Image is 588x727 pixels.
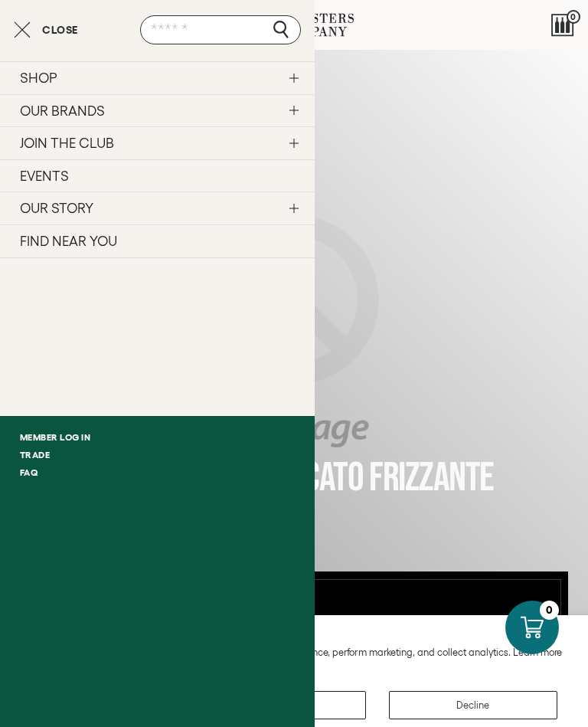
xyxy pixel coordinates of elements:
[540,601,559,620] div: 0
[369,453,494,503] span: FRIZZANTé
[14,21,78,39] button: Close cart
[567,10,580,24] span: 0
[42,25,78,35] span: Close
[389,691,557,719] button: Decline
